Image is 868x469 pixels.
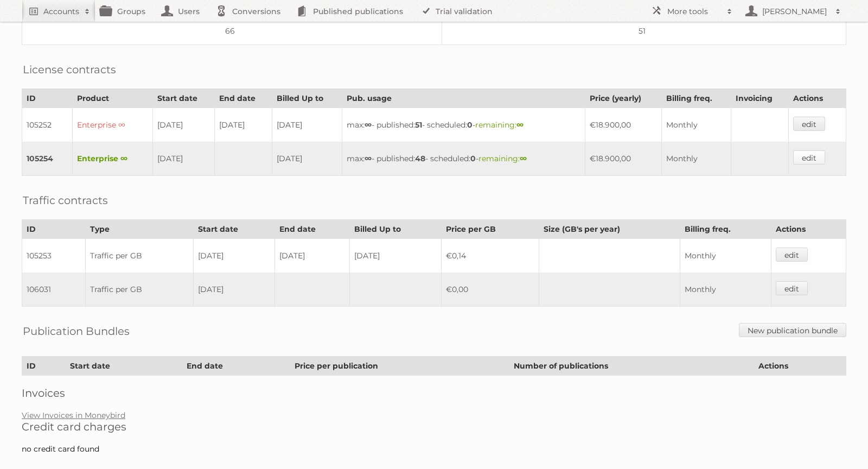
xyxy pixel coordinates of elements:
[442,272,539,307] td: €0,00
[509,357,754,376] th: Number of publications
[793,117,825,131] a: edit
[739,323,846,337] a: New publication bundle
[23,323,130,339] h2: Publication Bundles
[680,220,771,239] th: Billing freq.
[754,357,846,376] th: Actions
[72,89,152,108] th: Product
[22,89,73,108] th: ID
[759,6,830,17] h2: [PERSON_NAME]
[72,108,152,142] td: Enterprise ∞
[365,120,372,130] strong: ∞
[85,272,193,307] td: Traffic per GB
[342,108,585,142] td: max: - published: - scheduled: -
[22,357,66,376] th: ID
[22,108,73,142] td: 105252
[342,89,585,108] th: Pub. usage
[415,120,422,130] strong: 51
[415,154,425,163] strong: 48
[661,89,731,108] th: Billing freq.
[539,220,680,239] th: Size (GB's per year)
[470,154,476,163] strong: 0
[275,220,349,239] th: End date
[349,220,442,239] th: Billed Up to
[22,220,86,239] th: ID
[272,142,342,176] td: [DATE]
[275,239,349,273] td: [DATE]
[442,17,846,45] td: 51
[66,357,182,376] th: Start date
[771,220,846,239] th: Actions
[153,108,215,142] td: [DATE]
[789,89,846,108] th: Actions
[43,6,79,17] h2: Accounts
[22,386,846,400] h2: Invoices
[193,272,275,307] td: [DATE]
[272,89,342,108] th: Billed Up to
[680,272,771,307] td: Monthly
[365,154,372,163] strong: ∞
[585,108,662,142] td: €18.900,00
[193,220,275,239] th: Start date
[153,142,215,176] td: [DATE]
[520,154,527,163] strong: ∞
[85,220,193,239] th: Type
[22,272,86,307] td: 106031
[478,154,527,163] span: remaining:
[475,120,524,130] span: remaining:
[661,108,731,142] td: Monthly
[793,150,825,164] a: edit
[290,357,509,376] th: Price per publication
[349,239,442,273] td: [DATE]
[22,420,846,433] h2: Credit card charges
[153,89,215,108] th: Start date
[23,192,108,208] h2: Traffic contracts
[23,61,116,78] h2: License contracts
[585,89,662,108] th: Price (yearly)
[85,239,193,273] td: Traffic per GB
[193,239,275,273] td: [DATE]
[467,120,473,130] strong: 0
[215,89,272,108] th: End date
[182,357,290,376] th: End date
[72,142,152,176] td: Enterprise ∞
[215,108,272,142] td: [DATE]
[585,142,662,176] td: €18.900,00
[731,89,789,108] th: Invoicing
[442,239,539,273] td: €0,14
[22,17,442,45] td: 66
[667,6,722,17] h2: More tools
[342,142,585,176] td: max: - published: - scheduled: -
[680,239,771,273] td: Monthly
[442,220,539,239] th: Price per GB
[776,281,808,295] a: edit
[272,108,342,142] td: [DATE]
[516,120,524,130] strong: ∞
[661,142,731,176] td: Monthly
[22,239,86,273] td: 105253
[22,142,73,176] td: 105254
[776,248,808,262] a: edit
[22,410,125,420] a: View Invoices in Moneybird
